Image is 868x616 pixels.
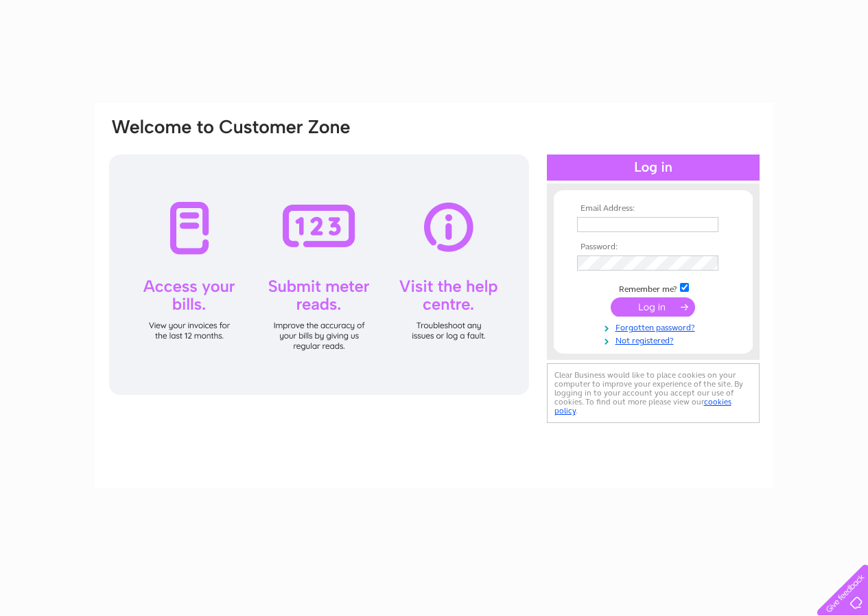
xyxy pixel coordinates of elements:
[577,320,733,333] a: Forgotten password?
[574,281,733,295] td: Remember me?
[611,297,695,317] input: Submit
[574,242,733,252] th: Password:
[574,204,733,214] th: Email Address:
[577,333,733,346] a: Not registered?
[554,397,731,415] a: cookies policy
[547,363,760,423] div: Clear Business would like to place cookies on your computer to improve your experience of the sit...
